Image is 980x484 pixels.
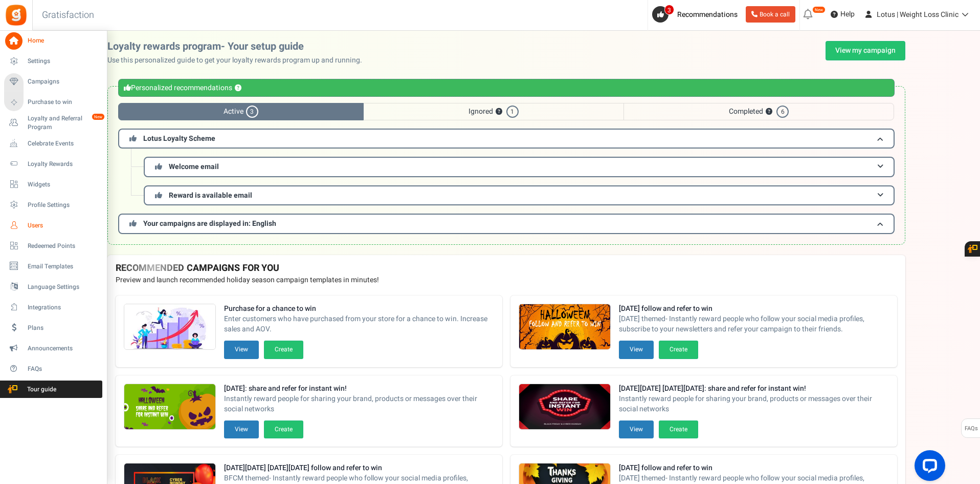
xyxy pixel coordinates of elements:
[28,36,99,45] span: Home
[28,303,99,312] span: Integrations
[4,114,102,132] a: Loyalty and Referral Program New
[4,176,102,193] a: Widgets
[118,79,895,97] div: Personalized recommendations
[28,201,99,209] span: Profile Settings
[224,304,494,314] strong: Purchase for a chance to win
[28,221,99,230] span: Users
[28,77,99,86] span: Campaigns
[169,161,219,172] span: Welcome email
[619,463,889,473] strong: [DATE] follow and refer to win
[619,394,889,414] span: Instantly reward people for sharing your brand, products or messages over their social networks
[776,106,789,118] span: 6
[107,41,370,52] h2: Loyalty rewards program- Your setup guide
[28,283,99,291] span: Language Settings
[877,9,959,20] span: Lotus | Weight Loss Clinic
[746,6,795,23] a: Book a call
[5,385,76,394] span: Tour guide
[964,419,978,438] span: FAQs
[28,180,99,189] span: Widgets
[619,384,889,394] strong: [DATE][DATE] [DATE][DATE]: share and refer for instant win!
[4,196,102,214] a: Profile Settings
[5,4,28,27] img: Gratisfaction
[4,32,102,50] a: Home
[92,113,105,120] em: New
[827,6,859,23] a: Help
[364,103,623,120] span: Ignored
[124,384,215,430] img: Recommended Campaigns
[235,85,241,92] button: ?
[4,258,102,275] a: Email Templates
[224,341,259,359] button: View
[264,341,303,359] button: Create
[4,299,102,316] a: Integrations
[619,314,889,334] span: [DATE] themed- Instantly reward people who follow your social media profiles, subscribe to your n...
[28,160,99,169] span: Loyalty Rewards
[169,190,252,201] span: Reward is available email
[826,41,905,60] a: View my campaign
[116,263,897,273] h4: RECOMMENDED CAMPAIGNS FOR YOU
[116,275,897,285] p: Preview and launch recommended holiday season campaign templates in minutes!
[4,319,102,336] a: Plans
[619,341,654,359] button: View
[264,420,303,438] button: Create
[519,304,610,350] img: Recommended Campaigns
[4,94,102,111] a: Purchase to win
[519,384,610,430] img: Recommended Campaigns
[143,218,276,229] span: Your campaigns are displayed in: English
[28,262,99,271] span: Email Templates
[4,73,102,91] a: Campaigns
[838,9,855,19] span: Help
[659,420,698,438] button: Create
[246,106,258,118] span: 3
[124,304,215,350] img: Recommended Campaigns
[4,360,102,377] a: FAQs
[28,114,102,132] span: Loyalty and Referral Program
[28,98,99,107] span: Purchase to win
[812,6,826,13] em: New
[4,155,102,173] a: Loyalty Rewards
[506,106,519,118] span: 1
[4,135,102,152] a: Celebrate Events
[224,463,494,473] strong: [DATE][DATE] [DATE][DATE] follow and refer to win
[496,109,502,115] button: ?
[28,365,99,373] span: FAQs
[28,242,99,250] span: Redeemed Points
[4,237,102,255] a: Redeemed Points
[664,5,674,15] span: 3
[4,53,102,70] a: Settings
[31,5,105,26] h3: Gratisfaction
[623,103,894,120] span: Completed
[28,324,99,332] span: Plans
[28,344,99,353] span: Announcements
[4,340,102,357] a: Announcements
[766,109,772,115] button: ?
[659,341,698,359] button: Create
[143,133,215,144] span: Lotus Loyalty Scheme
[224,314,494,334] span: Enter customers who have purchased from your store for a chance to win. Increase sales and AOV.
[619,304,889,314] strong: [DATE] follow and refer to win
[224,420,259,438] button: View
[107,55,370,66] p: Use this personalized guide to get your loyalty rewards program up and running.
[118,103,364,120] span: Active
[224,394,494,414] span: Instantly reward people for sharing your brand, products or messages over their social networks
[677,9,738,20] span: Recommendations
[4,217,102,234] a: Users
[4,278,102,296] a: Language Settings
[28,139,99,148] span: Celebrate Events
[28,57,99,66] span: Settings
[652,6,742,23] a: 3 Recommendations
[224,384,494,394] strong: [DATE]: share and refer for instant win!
[619,420,654,438] button: View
